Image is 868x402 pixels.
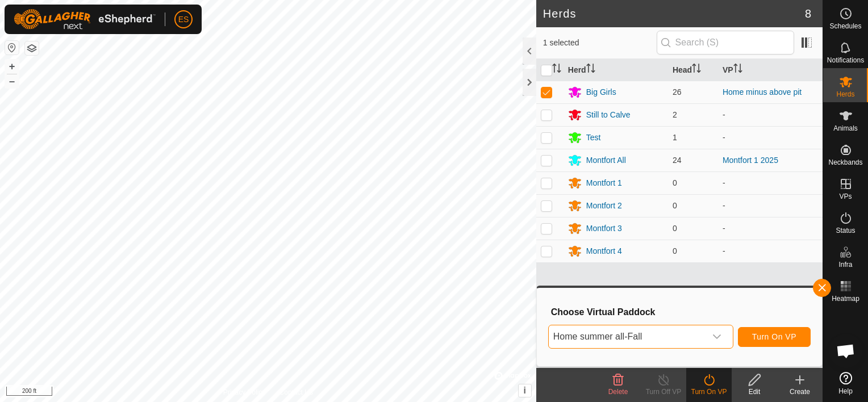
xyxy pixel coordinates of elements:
[668,59,718,81] th: Head
[586,132,601,144] div: Test
[552,65,561,74] p-sorticon: Activate to sort
[586,245,622,257] div: Montfort 4
[838,388,853,395] span: Help
[805,5,811,22] span: 8
[686,387,732,397] div: Turn On VP
[673,224,677,233] span: 0
[832,295,859,302] span: Heatmap
[828,159,862,166] span: Neckbands
[829,23,861,30] span: Schedules
[564,59,668,81] th: Herd
[673,178,677,187] span: 0
[586,154,626,166] div: Montfort All
[823,367,868,399] a: Help
[827,57,864,64] span: Notifications
[543,37,657,49] span: 1 selected
[839,193,852,200] span: VPs
[673,133,677,142] span: 1
[718,217,823,240] td: -
[586,200,622,212] div: Montfort 2
[5,41,19,55] button: Reset Map
[718,59,823,81] th: VP
[838,261,852,268] span: Infra
[25,41,39,55] button: Map Layers
[586,223,622,235] div: Montfort 3
[524,386,526,395] span: i
[673,110,677,119] span: 2
[723,87,802,97] a: Home minus above pit
[706,325,728,348] div: dropdown trigger
[586,65,595,74] p-sorticon: Activate to sort
[551,307,811,317] h3: Choose Virtual Paddock
[718,240,823,262] td: -
[718,171,823,194] td: -
[14,9,156,30] img: Gallagher Logo
[586,177,622,189] div: Montfort 1
[833,125,858,132] span: Animals
[5,74,19,88] button: –
[733,65,742,74] p-sorticon: Activate to sort
[732,387,777,397] div: Edit
[586,109,631,121] div: Still to Calve
[586,86,616,98] div: Big Girls
[673,201,677,210] span: 0
[223,387,266,397] a: Privacy Policy
[543,7,805,20] h2: Herds
[718,126,823,149] td: -
[718,103,823,126] td: -
[836,227,855,234] span: Status
[673,246,677,256] span: 0
[777,387,823,397] div: Create
[673,87,682,97] span: 26
[692,65,701,74] p-sorticon: Activate to sort
[673,156,682,165] span: 24
[549,325,706,348] span: Home summer all-Fall
[5,60,19,73] button: +
[738,327,811,347] button: Turn On VP
[641,387,686,397] div: Turn Off VP
[519,384,531,397] button: i
[836,91,854,98] span: Herds
[752,332,796,341] span: Turn On VP
[178,14,189,26] span: ES
[279,387,313,397] a: Contact Us
[718,194,823,217] td: -
[723,156,778,165] a: Montfort 1 2025
[657,31,794,55] input: Search (S)
[829,334,863,368] div: Open chat
[608,388,628,396] span: Delete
